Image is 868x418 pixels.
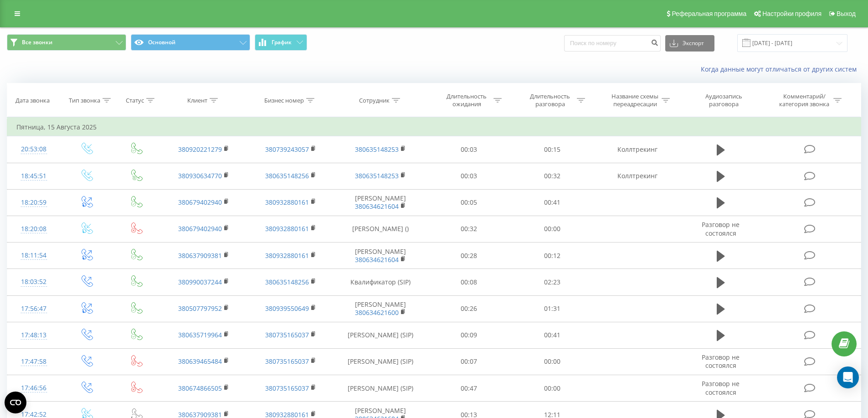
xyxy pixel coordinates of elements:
a: 380635148256 [265,278,309,286]
a: 380932880161 [265,251,309,260]
div: Дата звонка [15,97,50,104]
td: 00:15 [511,136,594,163]
div: 17:46:56 [16,379,51,397]
td: 00:00 [511,348,594,375]
input: Поиск по номеру [564,35,661,52]
div: 18:03:52 [16,273,51,291]
a: 380634621604 [355,255,399,264]
div: 17:56:47 [16,300,51,318]
td: 00:32 [511,163,594,189]
td: 00:47 [427,375,511,402]
a: 380507797952 [178,304,222,313]
button: График [255,34,307,51]
div: Длительность ожидания [442,93,491,108]
td: 00:26 [427,295,511,322]
td: 00:08 [427,269,511,295]
span: Выход [837,10,856,17]
a: 380639465484 [178,357,222,366]
td: Коллтрекинг [594,163,680,189]
div: Статус [126,97,144,104]
td: 01:31 [511,295,594,322]
div: 17:48:13 [16,326,51,344]
a: 380930634770 [178,171,222,180]
a: Когда данные могут отличаться от других систем [701,65,861,73]
span: Разговор не состоялся [702,220,740,237]
div: Open Intercom Messenger [837,366,859,388]
span: Разговор не состоялся [702,379,740,396]
div: 20:53:08 [16,140,51,158]
button: Все звонки [7,34,126,51]
td: 00:00 [511,216,594,242]
a: 380920221279 [178,145,222,154]
td: 00:41 [511,189,594,216]
span: График [272,39,292,46]
td: 00:28 [427,243,511,269]
button: Open CMP widget [5,392,26,413]
a: 380939550649 [265,304,309,313]
div: Длительность разговора [526,93,575,108]
a: 380739243057 [265,145,309,154]
div: Бизнес номер [264,97,304,104]
a: 380932880161 [265,198,309,206]
td: 00:05 [427,189,511,216]
td: [PERSON_NAME] () [334,216,427,242]
span: Настройки профиля [762,10,822,17]
td: [PERSON_NAME] [334,243,427,269]
td: 00:12 [511,243,594,269]
div: Название схемы переадресации [611,93,659,108]
td: 00:00 [511,375,594,402]
a: 380735165037 [265,330,309,339]
td: [PERSON_NAME] (SIP) [334,322,427,348]
button: Основной [131,34,250,51]
div: 18:45:51 [16,167,51,185]
td: 00:41 [511,322,594,348]
td: Квалификатор (SIP) [334,269,427,295]
button: Экспорт [665,35,714,52]
div: 17:47:58 [16,353,51,371]
td: 00:03 [427,163,511,189]
td: 00:32 [427,216,511,242]
a: 380635148253 [355,171,399,180]
a: 380990037244 [178,278,222,286]
td: [PERSON_NAME] [334,189,427,216]
div: 18:11:54 [16,247,51,264]
a: 380932880161 [265,224,309,233]
div: Клиент [187,97,207,104]
a: 380634621600 [355,308,399,317]
a: 380635719964 [178,330,222,339]
td: [PERSON_NAME] [334,295,427,322]
div: Сотрудник [359,97,390,104]
div: Аудиозапись разговора [694,93,753,108]
td: 00:09 [427,322,511,348]
span: Разговор не состоялся [702,353,740,370]
div: 18:20:08 [16,220,51,238]
div: Комментарий/категория звонка [778,93,831,108]
a: 380635148256 [265,171,309,180]
a: 380635148253 [355,145,399,154]
a: 380679402940 [178,224,222,233]
td: 02:23 [511,269,594,295]
span: Реферальная программа [672,10,746,17]
td: 00:03 [427,136,511,163]
td: [PERSON_NAME] (SIP) [334,348,427,375]
div: 18:20:59 [16,194,51,212]
td: Пятница, 15 Августа 2025 [7,118,861,136]
a: 380679402940 [178,198,222,206]
td: Коллтрекинг [594,136,680,163]
div: Тип звонка [69,97,100,104]
td: [PERSON_NAME] (SIP) [334,375,427,402]
a: 380637909381 [178,251,222,260]
a: 380735165037 [265,384,309,392]
span: Все звонки [22,39,52,46]
a: 380634621604 [355,202,399,211]
td: 00:07 [427,348,511,375]
a: 380674866505 [178,384,222,392]
a: 380735165037 [265,357,309,366]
